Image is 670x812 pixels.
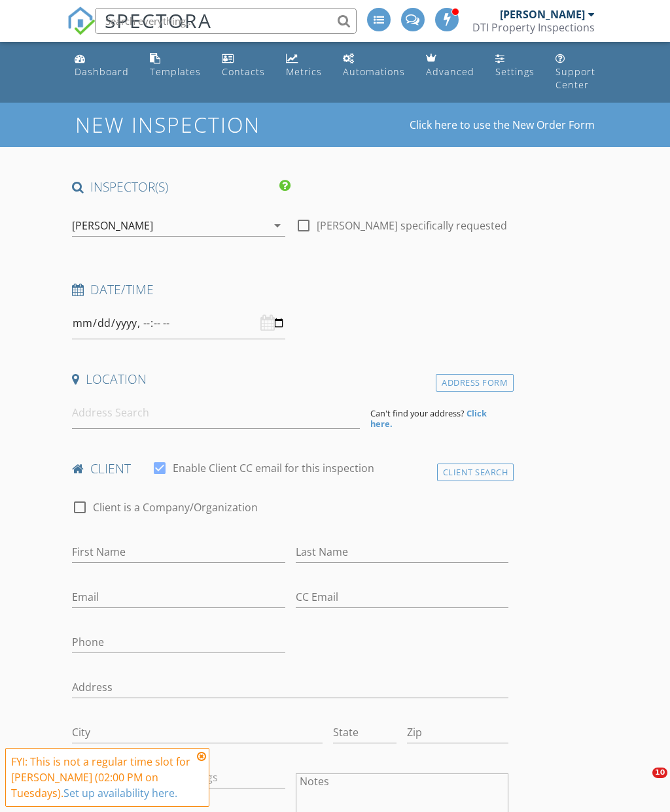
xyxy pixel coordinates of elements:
a: Automations (Advanced) [338,47,410,84]
h4: Location [72,371,508,388]
a: SPECTORA [67,18,212,45]
a: Contacts [217,47,270,84]
a: Dashboard [69,47,134,84]
div: Support Center [555,65,595,91]
div: FYI: This is not a regular time slot for [PERSON_NAME] (02:00 PM on Tuesdays). [11,754,193,801]
div: Client Search [437,464,514,481]
a: Set up availability here. [63,786,177,800]
a: Advanced [421,47,480,84]
div: Settings [495,65,535,78]
div: Address Form [436,374,514,392]
div: Contacts [222,65,265,78]
span: 10 [652,768,667,778]
label: Enable Client CC email for this inspection [173,462,374,475]
input: Select date [72,307,285,339]
a: Click here to use the New Order Form [410,120,595,130]
div: DTI Property Inspections [472,21,595,34]
label: [PERSON_NAME] specifically requested [317,219,507,232]
img: The Best Home Inspection Software - Spectora [67,7,96,35]
input: Search everything... [95,8,357,34]
div: Templates [150,65,201,78]
label: Client is a Company/Organization [93,501,258,514]
div: Advanced [426,65,474,78]
div: Dashboard [75,65,129,78]
h1: New Inspection [75,113,365,136]
h4: client [72,460,508,477]
div: [PERSON_NAME] [72,220,153,231]
strong: Click here. [370,407,487,430]
i: arrow_drop_down [270,218,285,233]
a: Support Center [550,47,601,97]
iframe: Intercom live chat [626,768,657,799]
a: Metrics [281,47,327,84]
input: Address Search [72,397,359,429]
h4: Date/Time [72,281,508,298]
a: Templates [145,47,206,84]
div: Metrics [286,65,322,78]
h4: INSPECTOR(S) [72,178,290,195]
a: Settings [490,47,540,84]
div: Automations [343,65,405,78]
div: [PERSON_NAME] [500,8,585,21]
span: Can't find your address? [370,407,465,419]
